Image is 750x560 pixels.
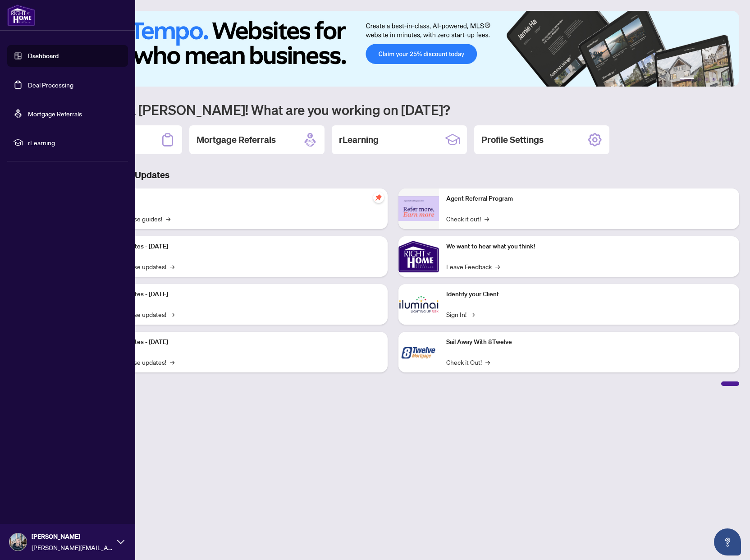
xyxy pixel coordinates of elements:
[47,101,739,118] h1: Welcome back [PERSON_NAME]! What are you working on [DATE]?
[170,262,174,271] span: →
[398,196,439,221] img: Agent Referral Program
[727,78,730,81] button: 6
[95,337,380,347] p: Platform Updates - [DATE]
[481,133,544,146] h2: Profile Settings
[339,133,379,146] h2: rLearning
[446,194,732,204] p: Agent Referral Program
[719,78,723,81] button: 5
[495,262,500,271] span: →
[28,110,82,118] a: Mortgage Referrals
[32,542,113,552] span: [PERSON_NAME][EMAIL_ADDRESS][PERSON_NAME][DOMAIN_NAME]
[705,78,709,81] button: 3
[95,194,380,204] p: Self-Help
[95,242,380,252] p: Platform Updates - [DATE]
[95,289,380,299] p: Platform Updates - [DATE]
[485,214,489,224] span: →
[446,337,732,347] p: Sail Away With 8Twelve
[446,309,475,319] a: Sign In!→
[398,284,439,325] img: Identify your Client
[446,214,489,224] a: Check it out!→
[28,52,59,60] a: Dashboard
[470,309,475,319] span: →
[32,532,113,542] span: [PERSON_NAME]
[398,236,439,277] img: We want to hear what you think!
[714,528,741,555] button: Open asap
[166,214,170,224] span: →
[712,78,716,81] button: 4
[9,533,27,551] img: Profile Icon
[446,357,490,367] a: Check it Out!→
[446,289,732,299] p: Identify your Client
[197,133,276,146] h2: Mortgage Referrals
[28,81,73,89] a: Deal Processing
[170,357,174,367] span: →
[485,357,490,367] span: →
[170,309,174,319] span: →
[698,78,701,81] button: 2
[446,242,732,252] p: We want to hear what you think!
[47,11,739,87] img: Slide 0
[398,332,439,372] img: Sail Away With 8Twelve
[7,5,35,26] img: logo
[28,138,122,147] span: rLearning
[680,78,694,81] button: 1
[373,192,384,203] span: pushpin
[446,262,500,271] a: Leave Feedback→
[47,169,739,181] h3: Brokerage & Industry Updates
